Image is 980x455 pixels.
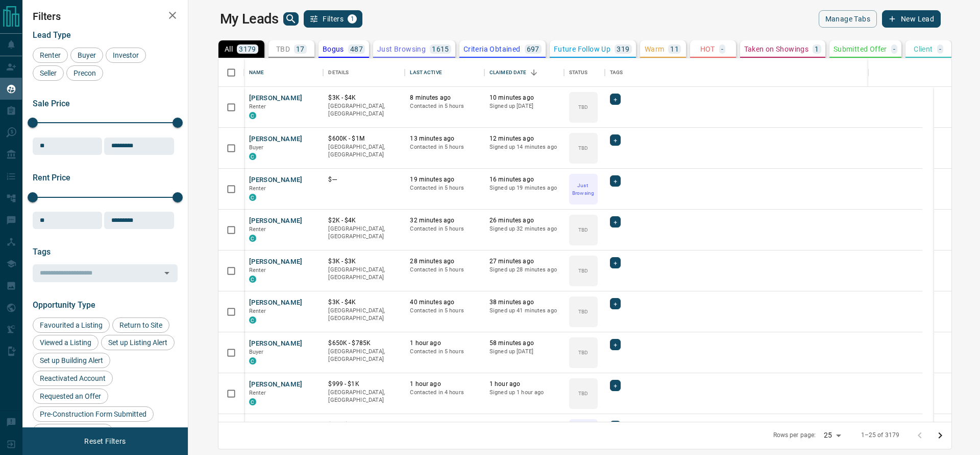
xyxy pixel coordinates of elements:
[328,257,400,266] p: $3K - $3K
[605,58,922,87] div: Tags
[33,10,178,22] h2: Filters
[74,51,100,59] span: Buyer
[614,299,617,309] span: +
[410,348,479,356] p: Contacted in 5 hours
[489,102,559,110] p: Signed up [DATE]
[578,390,588,397] p: TBD
[249,58,264,87] div: Name
[296,45,305,53] p: 17
[36,356,107,365] span: Set up Building Alert
[66,65,103,81] div: Precon
[578,308,588,315] p: TBD
[410,307,479,315] p: Contacted in 5 hours
[249,112,256,119] div: condos.ca
[410,298,479,307] p: 40 minutes ago
[328,389,400,404] p: [GEOGRAPHIC_DATA], [GEOGRAPHIC_DATA]
[614,380,617,391] span: +
[405,58,484,87] div: Last Active
[527,65,541,80] button: Sort
[328,216,400,225] p: $2K - $4K
[914,45,933,53] p: Client
[78,433,132,450] button: Reset Filters
[939,45,941,53] p: -
[410,184,479,192] p: Contacted in 5 hours
[410,94,479,102] p: 8 minutes ago
[489,389,559,397] p: Signed up 1 hour ago
[489,58,527,87] div: Claimed Date
[610,175,621,187] div: +
[610,216,621,227] div: +
[614,421,617,431] span: +
[328,421,400,429] p: $2K - $4K
[610,380,621,391] div: +
[249,398,256,405] div: condos.ca
[489,175,559,184] p: 16 minutes ago
[489,184,559,192] p: Signed up 19 minutes ago
[578,226,588,234] p: TBD
[328,266,400,282] p: [GEOGRAPHIC_DATA], [GEOGRAPHIC_DATA]
[489,421,559,429] p: 1 hour ago
[283,12,299,26] button: search button
[489,298,559,307] p: 38 minutes ago
[861,431,900,440] p: 1–25 of 3179
[249,185,266,192] span: Renter
[249,357,256,365] div: condos.ca
[614,339,617,350] span: +
[610,339,621,350] div: +
[106,48,146,63] div: Investor
[36,51,64,59] span: Renter
[33,406,154,422] div: Pre-Construction Form Submitted
[819,10,877,28] button: Manage Tabs
[328,175,400,184] p: $---
[328,102,400,118] p: [GEOGRAPHIC_DATA], [GEOGRAPHIC_DATA]
[249,380,303,390] button: [PERSON_NAME]
[101,335,175,350] div: Set up Listing Alert
[328,298,400,307] p: $3K - $4K
[249,144,264,151] span: Buyer
[70,69,100,77] span: Precon
[249,216,303,226] button: [PERSON_NAME]
[249,339,303,349] button: [PERSON_NAME]
[70,48,103,63] div: Buyer
[882,10,941,28] button: New Lead
[220,11,279,27] h1: My Leads
[239,45,256,53] p: 3179
[610,94,621,105] div: +
[721,45,723,53] p: -
[249,308,266,314] span: Renter
[893,45,895,53] p: -
[614,135,617,145] span: +
[33,317,110,333] div: Favourited a Listing
[578,103,588,111] p: TBD
[36,338,95,347] span: Viewed a Listing
[349,15,356,22] span: 1
[410,257,479,266] p: 28 minutes ago
[249,276,256,283] div: condos.ca
[489,257,559,266] p: 27 minutes ago
[410,58,442,87] div: Last Active
[489,143,559,151] p: Signed up 14 minutes ago
[244,58,324,87] div: Name
[33,99,70,108] span: Sale Price
[328,225,400,241] p: [GEOGRAPHIC_DATA], [GEOGRAPHIC_DATA]
[328,58,349,87] div: Details
[610,257,621,268] div: +
[328,380,400,389] p: $999 - $1K
[105,338,171,347] span: Set up Listing Alert
[304,10,362,28] button: Filters1
[410,102,479,110] p: Contacted in 5 hours
[410,380,479,389] p: 1 hour ago
[249,267,266,274] span: Renter
[249,103,266,110] span: Renter
[614,176,617,186] span: +
[249,134,303,144] button: [PERSON_NAME]
[614,217,617,227] span: +
[33,300,95,310] span: Opportunity Type
[33,65,64,81] div: Seller
[328,339,400,348] p: $650K - $785K
[410,339,479,348] p: 1 hour ago
[489,266,559,274] p: Signed up 28 minutes ago
[33,353,110,368] div: Set up Building Alert
[432,45,449,53] p: 1615
[249,235,256,242] div: condos.ca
